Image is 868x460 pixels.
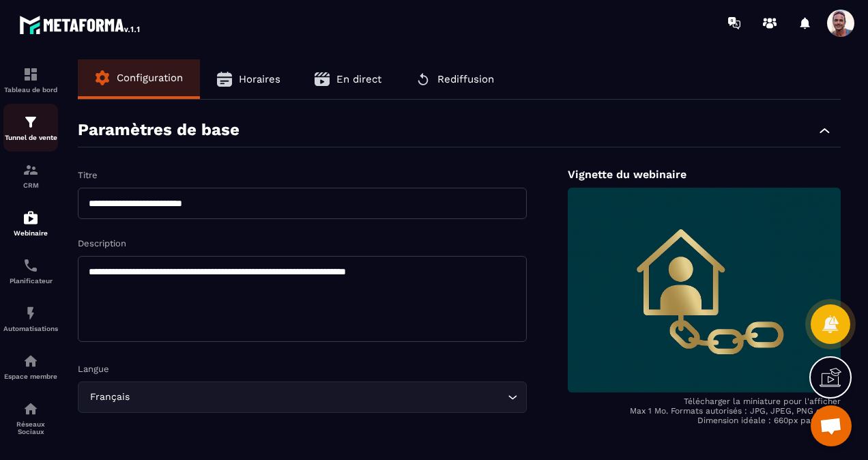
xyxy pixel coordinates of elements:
p: Planificateur [3,277,58,285]
p: Tunnel de vente [3,134,58,141]
button: Rediffusion [399,59,511,99]
p: Dimension idéale : 660px par 440px [568,416,841,425]
a: automationsautomationsEspace membre [3,343,58,390]
button: Configuration [78,59,200,96]
p: Paramètres de base [78,120,240,140]
a: formationformationTableau de bord [3,56,58,104]
a: formationformationCRM [3,152,58,199]
button: Horaires [200,59,298,99]
p: Réseaux Sociaux [3,420,58,435]
img: automations [23,353,39,369]
label: Titre [78,170,98,180]
label: Langue [78,364,109,374]
a: social-networksocial-networkRéseaux Sociaux [3,390,58,446]
a: automationsautomationsAutomatisations [3,295,58,343]
p: Télécharger la miniature pour l'afficher [568,397,841,406]
img: automations [23,210,39,226]
p: Espace membre [3,373,58,380]
span: Rediffusion [437,73,494,85]
span: Configuration [117,72,183,84]
a: schedulerschedulerPlanificateur [3,247,58,295]
img: scheduler [23,257,39,274]
button: En direct [298,59,399,99]
span: Horaires [239,73,280,85]
p: Automatisations [3,325,58,332]
p: Max 1 Mo. Formats autorisés : JPG, JPEG, PNG et GIF [568,406,841,416]
a: Ouvrir le chat [811,405,852,446]
img: automations [23,305,39,321]
a: formationformationTunnel de vente [3,104,58,152]
input: Search for option [132,390,504,405]
img: formation [23,66,39,83]
p: CRM [3,182,58,189]
p: Vignette du webinaire [568,168,841,181]
img: logo [19,12,142,37]
span: Français [87,390,132,405]
a: automationsautomationsWebinaire [3,199,58,247]
p: Tableau de bord [3,86,58,94]
img: social-network [23,401,39,417]
span: En direct [336,73,381,85]
img: formation [23,114,39,130]
div: Search for option [78,382,527,413]
p: Webinaire [3,229,58,237]
label: Description [78,238,126,248]
img: formation [23,162,39,178]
